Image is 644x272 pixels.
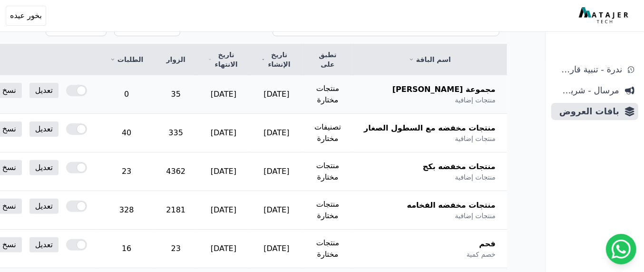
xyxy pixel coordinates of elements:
span: باقات العروض [555,105,619,118]
span: منتجات مخفضه مع السطول الصغار [364,122,496,134]
td: منتجات مختارة [303,191,352,230]
td: 335 [155,114,197,152]
a: تعديل [29,121,59,137]
span: مرسال - شريط دعاية [555,84,619,97]
td: [DATE] [197,75,250,114]
td: [DATE] [250,191,303,230]
span: منتجات إضافية [455,95,496,105]
td: 2181 [155,191,197,230]
td: [DATE] [197,230,250,268]
td: منتجات مختارة [303,152,352,191]
a: تاريخ الإنشاء [262,50,292,69]
td: [DATE] [197,114,250,152]
td: 35 [155,75,197,114]
td: [DATE] [250,230,303,268]
span: بخور عيده [10,10,42,21]
td: منتجات مختارة [303,75,352,114]
img: MatajerTech Logo [579,7,631,24]
td: منتجات مختارة [303,230,352,268]
td: 40 [98,114,155,152]
td: 4362 [155,152,197,191]
a: اسم الباقة [364,55,496,64]
span: منتجات إضافية [455,172,496,182]
span: منتجات مخفضه الفخامه [407,200,496,211]
span: منتجات إضافية [455,211,496,221]
a: تعديل [29,237,59,252]
td: 16 [98,230,155,268]
td: [DATE] [197,152,250,191]
span: ندرة - تنبية قارب علي النفاذ [555,63,622,76]
td: [DATE] [250,152,303,191]
a: تعديل [29,160,59,175]
button: بخور عيده [6,6,46,26]
td: [DATE] [197,191,250,230]
td: [DATE] [250,114,303,152]
a: تعديل [29,83,59,98]
a: تاريخ الانتهاء [208,50,239,69]
span: منتجات إضافية [455,134,496,143]
td: 0 [98,75,155,114]
span: مجموعة [PERSON_NAME] [392,84,496,95]
span: خصم كمية [467,250,496,259]
span: منتجات مخفضه بكج [423,161,496,172]
td: 23 [98,152,155,191]
a: الطلبات [110,55,143,64]
span: فحم [479,238,496,250]
td: 23 [155,230,197,268]
th: الزوار [155,44,197,75]
td: [DATE] [250,75,303,114]
th: تطبق على [303,44,352,75]
td: تصنيفات مختارة [303,114,352,152]
a: تعديل [29,199,59,214]
td: 328 [98,191,155,230]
